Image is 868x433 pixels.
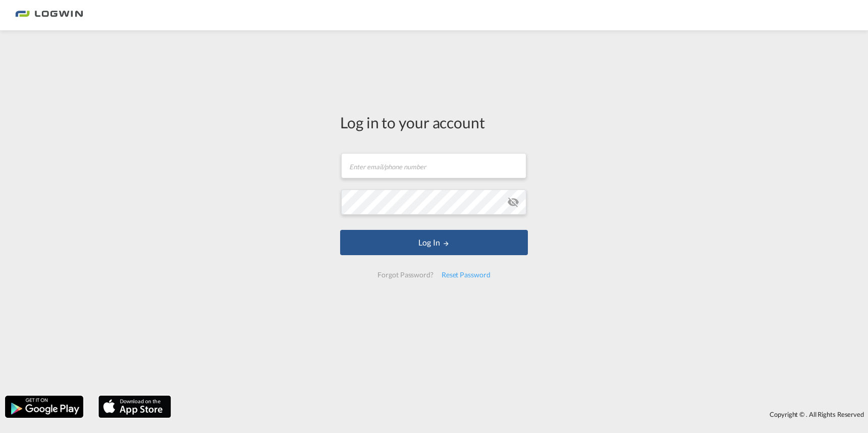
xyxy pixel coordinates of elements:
[4,395,84,419] img: google.png
[97,395,172,419] img: apple.png
[341,153,526,178] input: Enter email/phone number
[438,266,495,284] div: Reset Password
[373,266,437,284] div: Forgot Password?
[507,196,519,208] md-icon: icon-eye-off
[176,406,868,423] div: Copyright © . All Rights Reserved
[340,230,528,255] button: LOGIN
[340,112,528,133] div: Log in to your account
[15,4,83,27] img: bc73a0e0d8c111efacd525e4c8ad7d32.png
